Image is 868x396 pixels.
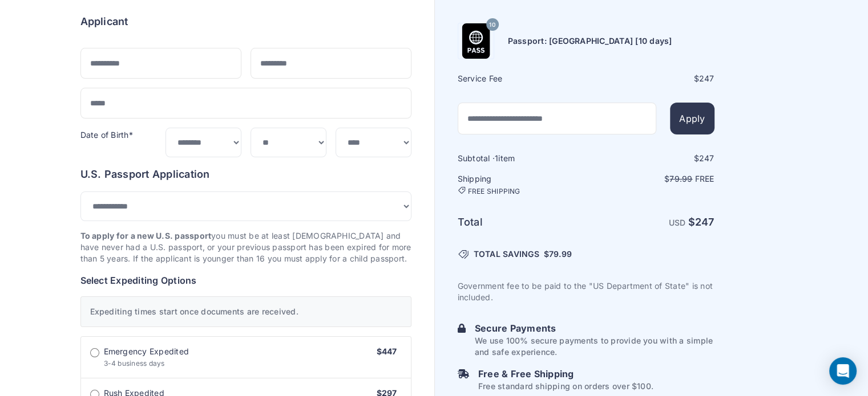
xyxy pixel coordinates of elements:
[474,248,539,260] span: TOTAL SAVINGS
[80,130,133,140] label: Date of Birth*
[587,73,714,84] div: $
[695,216,714,228] span: 247
[80,296,411,327] div: Expediting times start once documents are received.
[489,17,495,32] span: 10
[699,153,714,163] span: 247
[688,216,714,228] strong: $
[670,103,714,134] button: Apply
[80,273,411,287] h6: Select Expediting Options
[587,153,714,164] div: $
[80,166,411,182] h6: U.S. Passport Application
[458,173,585,196] h6: Shipping
[587,173,714,185] p: $
[458,153,585,164] h6: Subtotal · item
[458,73,585,84] h6: Service Fee
[495,153,498,163] span: 1
[104,346,189,357] span: Emergency Expedited
[549,249,572,259] span: 79.99
[104,359,165,368] span: 3-4 business days
[669,218,686,227] span: USD
[829,357,857,385] div: Open Intercom Messenger
[458,23,494,59] img: Product Name
[695,174,714,183] span: Free
[80,14,128,30] h6: Applicant
[475,321,714,335] h6: Secure Payments
[468,187,520,196] span: FREE SHIPPING
[80,230,411,264] p: you must be at least [DEMOGRAPHIC_DATA] and have never had a U.S. passport, or your previous pass...
[475,335,714,358] p: We use 100% secure payments to provide you with a simple and safe experience.
[478,367,653,381] h6: Free & Free Shipping
[669,174,692,183] span: 79.99
[458,280,714,303] p: Government fee to be paid to the "US Department of State" is not included.
[458,214,585,230] h6: Total
[508,35,672,47] h6: Passport: [GEOGRAPHIC_DATA] [10 days]
[699,74,714,83] span: 247
[80,231,212,240] strong: To apply for a new U.S. passport
[544,248,572,260] span: $
[478,381,653,392] p: Free standard shipping on orders over $100.
[377,346,397,356] span: $447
